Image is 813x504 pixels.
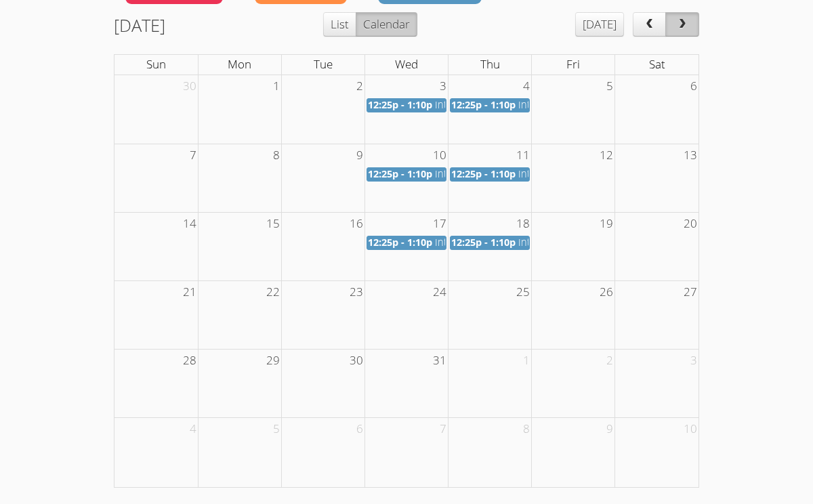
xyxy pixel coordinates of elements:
[367,98,446,112] a: 12:25p - 1:10p Integrated Math 3
[355,75,364,98] span: 2
[515,144,531,167] span: 11
[605,350,614,372] span: 2
[182,213,198,235] span: 14
[682,144,699,167] span: 13
[228,56,251,72] span: Mon
[368,98,432,111] span: 12:25p - 1:10p
[598,213,614,235] span: 19
[432,213,448,235] span: 17
[480,56,500,72] span: Thu
[450,98,530,112] a: 12:25p - 1:10p Integrated Math 3
[689,75,699,98] span: 6
[649,56,665,72] span: Sat
[605,418,614,440] span: 9
[451,236,516,249] span: 12:25p - 1:10p
[356,12,417,37] button: Calendar
[598,144,614,167] span: 12
[265,281,281,303] span: 22
[435,167,516,180] span: Integrated Math 3
[682,281,699,303] span: 27
[182,350,198,372] span: 28
[665,12,699,37] button: next
[518,98,600,111] span: Integrated Math 3
[435,236,516,249] span: Integrated Math 3
[368,236,432,249] span: 12:25p - 1:10p
[188,418,198,440] span: 4
[272,144,281,167] span: 8
[395,56,418,72] span: Wed
[522,75,531,98] span: 4
[272,75,281,98] span: 1
[265,350,281,372] span: 29
[689,350,699,372] span: 3
[182,281,198,303] span: 21
[633,12,667,37] button: prev
[515,281,531,303] span: 25
[598,281,614,303] span: 26
[522,418,531,440] span: 8
[368,167,432,180] span: 12:25p - 1:10p
[114,12,165,38] h2: [DATE]
[323,12,356,37] button: List
[522,350,531,372] span: 1
[314,56,333,72] span: Tue
[348,350,364,372] span: 30
[515,213,531,235] span: 18
[605,75,614,98] span: 5
[265,213,281,235] span: 15
[355,418,364,440] span: 6
[451,98,516,111] span: 12:25p - 1:10p
[367,167,446,182] a: 12:25p - 1:10p Integrated Math 3
[518,167,600,180] span: Integrated Math 3
[188,144,198,167] span: 7
[435,98,516,111] span: Integrated Math 3
[450,167,530,182] a: 12:25p - 1:10p Integrated Math 3
[575,12,624,37] button: [DATE]
[272,418,281,440] span: 5
[367,236,446,250] a: 12:25p - 1:10p Integrated Math 3
[451,167,516,180] span: 12:25p - 1:10p
[438,75,448,98] span: 3
[432,350,448,372] span: 31
[450,236,530,250] a: 12:25p - 1:10p Integrated Math 3
[432,281,448,303] span: 24
[682,213,699,235] span: 20
[146,56,166,72] span: Sun
[682,418,699,440] span: 10
[432,144,448,167] span: 10
[566,56,580,72] span: Fri
[348,281,364,303] span: 23
[355,144,364,167] span: 9
[182,75,198,98] span: 30
[348,213,364,235] span: 16
[518,236,600,249] span: Integrated Math 3
[438,418,448,440] span: 7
